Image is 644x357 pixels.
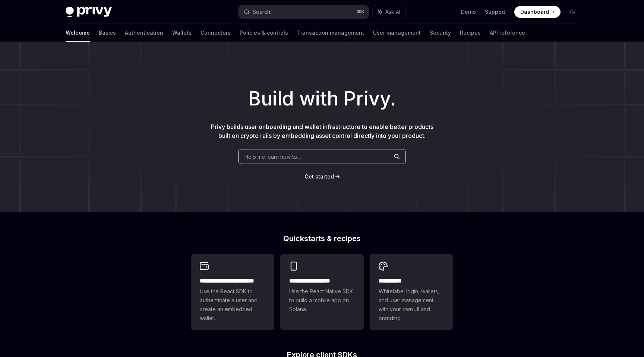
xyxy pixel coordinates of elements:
[66,7,112,17] img: dark logo
[297,24,364,42] a: Transaction management
[304,173,334,180] a: Get started
[191,235,453,242] h2: Quickstarts & recipes
[253,7,274,16] div: Search...
[370,254,453,330] a: **** *****Whitelabel login, wallets, and user management with your own UI and branding.
[357,9,364,15] span: ⌘ K
[514,6,561,18] a: Dashboard
[490,24,525,42] a: API reference
[125,24,163,42] a: Authentication
[304,173,334,180] span: Get started
[373,24,421,42] a: User management
[289,287,355,314] span: Use the React Native SDK to build a mobile app on Solana.
[99,24,116,42] a: Basics
[461,8,476,16] a: Demo
[211,123,433,139] span: Privy builds user onboarding and wallet infrastructure to enable better products built on crypto ...
[385,8,400,16] span: Ask AI
[172,24,192,42] a: Wallets
[239,5,369,19] button: Search...⌘K
[520,8,549,16] span: Dashboard
[66,24,90,42] a: Welcome
[280,254,364,330] a: **** **** **** ***Use the React Native SDK to build a mobile app on Solana.
[240,24,288,42] a: Policies & controls
[485,8,505,16] a: Support
[566,6,578,18] button: Toggle dark mode
[12,84,632,113] h1: Build with Privy.
[460,24,481,42] a: Recipes
[373,5,405,19] button: Ask AI
[201,24,231,42] a: Connectors
[200,287,265,323] span: Use the React SDK to authenticate a user and create an embedded wallet.
[379,287,444,323] span: Whitelabel login, wallets, and user management with your own UI and branding.
[430,24,451,42] a: Security
[244,153,301,161] span: Help me learn how to…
